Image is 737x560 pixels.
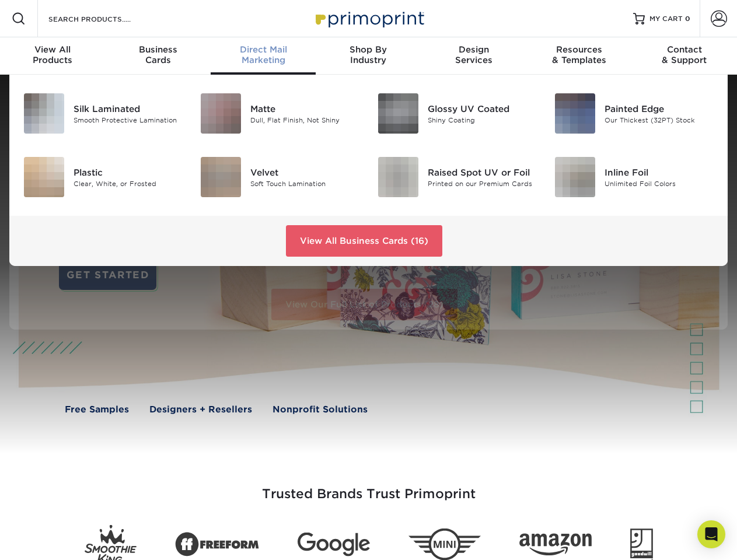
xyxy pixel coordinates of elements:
[421,37,526,75] a: DesignServices
[526,44,631,55] span: Resources
[697,520,725,548] div: Open Intercom Messenger
[421,44,526,65] div: Services
[685,15,690,23] span: 0
[27,459,710,516] h3: Trusted Brands Trust Primoprint
[310,6,427,31] img: Primoprint
[630,528,653,560] img: Goodwill
[421,44,526,55] span: Design
[105,37,210,75] a: BusinessCards
[298,533,370,556] img: Google
[316,37,421,75] a: Shop ByIndustry
[316,44,421,55] span: Shop By
[271,289,457,320] a: View Our Full List of Products (28)
[649,14,683,24] span: MY CART
[211,37,316,75] a: Direct MailMarketing
[211,44,316,65] div: Marketing
[105,44,210,65] div: Cards
[526,44,631,65] div: & Templates
[316,44,421,65] div: Industry
[286,225,442,257] a: View All Business Cards (16)
[47,12,161,26] input: SEARCH PRODUCTS.....
[526,37,631,75] a: Resources& Templates
[211,44,316,55] span: Direct Mail
[105,44,210,55] span: Business
[519,534,592,556] img: Amazon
